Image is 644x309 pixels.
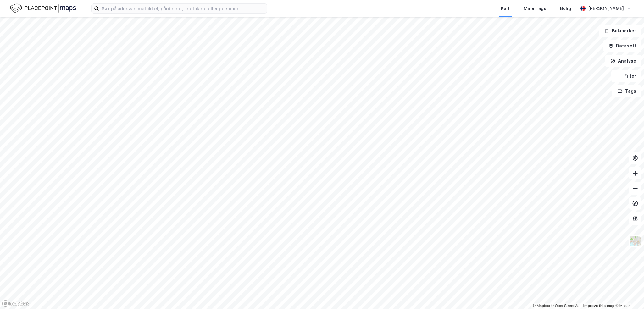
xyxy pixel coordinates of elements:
[611,70,641,82] button: Filter
[583,304,614,308] a: Improve this map
[2,300,30,307] a: Mapbox homepage
[629,235,641,247] img: Z
[603,40,641,52] button: Datasett
[613,279,644,309] iframe: Chat Widget
[612,85,641,97] button: Tags
[551,304,582,308] a: OpenStreetMap
[560,5,571,12] div: Bolig
[605,55,641,67] button: Analyse
[588,5,624,12] div: [PERSON_NAME]
[10,3,76,14] img: logo.f888ab2527a4732fd821a326f86c7f29.svg
[533,304,550,308] a: Mapbox
[524,5,546,12] div: Mine Tags
[501,5,510,12] div: Kart
[99,4,267,13] input: Søk på adresse, matrikkel, gårdeiere, leietakere eller personer
[599,25,641,37] button: Bokmerker
[613,279,644,309] div: Kontrollprogram for chat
